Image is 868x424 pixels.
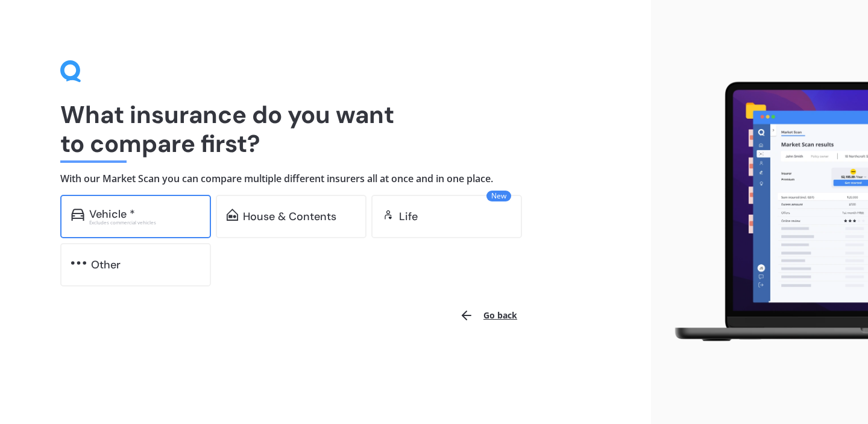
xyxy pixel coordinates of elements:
img: life.f720d6a2d7cdcd3ad642.svg [382,209,394,221]
div: Excludes commercial vehicles [89,220,200,225]
div: Vehicle * [89,208,135,220]
img: other.81dba5aafe580aa69f38.svg [71,257,86,269]
h4: With our Market Scan you can compare multiple different insurers all at once and in one place. [60,172,591,185]
span: New [486,191,511,201]
div: Other [91,259,121,271]
div: Life [399,210,418,223]
img: car.f15378c7a67c060ca3f3.svg [71,209,84,221]
h1: What insurance do you want to compare first? [60,100,591,158]
div: House & Contents [243,210,336,223]
button: Go back [452,301,524,330]
img: laptop.webp [661,76,868,349]
img: home-and-contents.b802091223b8502ef2dd.svg [227,209,238,221]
